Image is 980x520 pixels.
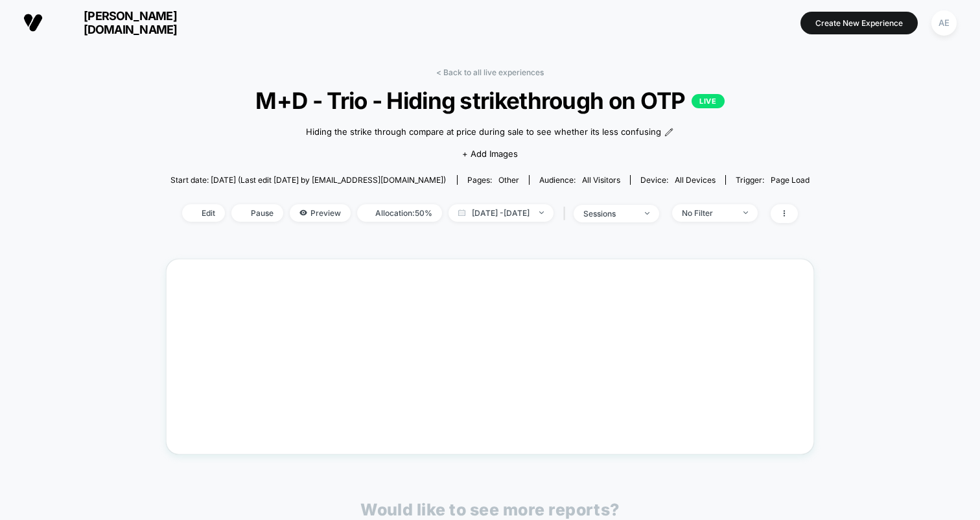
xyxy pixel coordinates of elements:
div: AE [931,10,957,36]
span: [PERSON_NAME][DOMAIN_NAME] [52,9,208,36]
img: end [743,211,748,214]
span: Allocation: 50% [357,204,442,222]
div: Pages: [467,175,519,185]
div: Audience: [539,175,620,185]
img: Visually logo [23,13,43,32]
button: AE [927,10,961,36]
img: calendar [458,209,465,216]
span: + Add Images [462,148,518,159]
span: Hiding the strike through compare at price during sale to see whether its less confusing [306,126,661,139]
span: All Visitors [582,175,620,185]
div: No Filter [682,208,734,218]
a: < Back to all live experiences [436,67,544,77]
span: M+D - Trio - Hiding strikethrough on OTP [202,87,778,114]
span: Edit [182,204,225,222]
div: Trigger: [736,175,810,185]
span: Pause [231,204,283,222]
button: [PERSON_NAME][DOMAIN_NAME] [19,8,212,37]
span: [DATE] - [DATE] [449,204,554,222]
span: all devices [675,175,716,185]
span: Preview [290,204,351,222]
img: end [645,212,649,215]
span: Device: [630,175,725,185]
img: end [539,211,544,214]
p: LIVE [692,94,724,108]
span: other [498,175,519,185]
button: Create New Experience [800,12,918,34]
span: | [560,204,574,223]
p: Would like to see more reports? [360,500,620,519]
span: Start date: [DATE] (Last edit [DATE] by [EMAIL_ADDRESS][DOMAIN_NAME]) [170,175,446,185]
span: Page Load [771,175,810,185]
div: sessions [583,209,635,219]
